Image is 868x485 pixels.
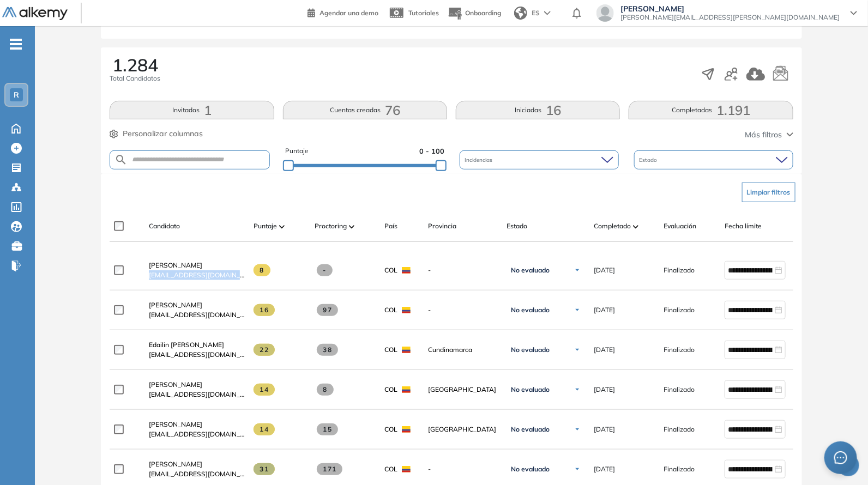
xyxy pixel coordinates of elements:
[511,385,550,394] span: No evaluado
[664,305,695,315] span: Finalizado
[408,9,439,17] span: Tutoriales
[594,425,615,434] span: [DATE]
[402,426,411,433] img: COL
[725,221,762,231] span: Fecha límite
[511,306,550,314] span: No evaluado
[254,304,275,316] span: 16
[574,307,581,313] img: Ícono de flecha
[633,225,638,228] img: [missing "en.ARROW_ALT" translation]
[254,463,275,475] span: 31
[428,265,498,275] span: -
[317,264,333,276] span: -
[402,386,411,393] img: COL
[110,74,160,83] span: Total Candidatos
[511,266,550,275] span: No evaluado
[114,153,128,167] img: SEARCH_ALT
[574,267,581,274] img: Ícono de flecha
[664,425,695,434] span: Finalizado
[428,425,498,434] span: [GEOGRAPHIC_DATA]
[149,390,245,399] span: [EMAIL_ADDRESS][DOMAIN_NAME]
[620,13,840,22] span: [PERSON_NAME][EMAIL_ADDRESS][PERSON_NAME][DOMAIN_NAME]
[574,347,581,353] img: Ícono de flecha
[594,385,615,395] span: [DATE]
[532,8,540,18] span: ES
[384,385,397,395] span: COL
[514,7,527,20] img: world
[594,464,615,474] span: [DATE]
[254,423,275,435] span: 14
[745,129,782,141] span: Más filtros
[629,101,793,119] button: Completadas1.191
[149,221,180,231] span: Candidato
[511,345,550,354] span: No evaluado
[384,464,397,474] span: COL
[511,425,550,434] span: No evaluado
[149,380,245,390] a: [PERSON_NAME]
[594,265,615,275] span: [DATE]
[384,345,397,355] span: COL
[402,307,411,313] img: COL
[594,221,631,231] span: Completado
[511,465,550,474] span: No evaluado
[664,265,695,275] span: Finalizado
[149,420,202,428] span: [PERSON_NAME]
[428,305,498,315] span: -
[149,469,245,479] span: [EMAIL_ADDRESS][DOMAIN_NAME]
[317,423,338,435] span: 15
[149,340,245,350] a: Edailin [PERSON_NAME]
[149,460,202,468] span: [PERSON_NAME]
[149,420,245,429] a: [PERSON_NAME]
[149,310,245,320] span: [EMAIL_ADDRESS][DOMAIN_NAME]
[384,305,397,315] span: COL
[285,146,309,156] span: Puntaje
[620,4,840,13] span: [PERSON_NAME]
[283,101,447,119] button: Cuentas creadas76
[664,385,695,395] span: Finalizado
[465,9,501,17] span: Onboarding
[149,270,245,280] span: [EMAIL_ADDRESS][DOMAIN_NAME]
[402,347,411,353] img: COL
[317,463,342,475] span: 171
[574,426,581,433] img: Ícono de flecha
[456,101,620,119] button: Iniciadas16
[2,7,68,21] img: Logo
[402,267,411,274] img: COL
[254,344,275,356] span: 22
[594,305,615,315] span: [DATE]
[664,221,696,231] span: Evaluación
[640,156,660,164] span: Estado
[745,129,793,141] button: Más filtros
[317,384,334,396] span: 8
[428,385,498,395] span: [GEOGRAPHIC_DATA]
[419,146,444,156] span: 0 - 100
[149,260,245,270] a: [PERSON_NAME]
[384,425,397,434] span: COL
[428,221,456,231] span: Provincia
[123,128,203,140] span: Personalizar columnas
[110,128,203,140] button: Personalizar columnas
[254,221,277,231] span: Puntaje
[149,350,245,360] span: [EMAIL_ADDRESS][DOMAIN_NAME]
[634,150,793,169] div: Estado
[448,2,501,25] button: Onboarding
[594,345,615,355] span: [DATE]
[254,384,275,396] span: 14
[544,11,551,15] img: arrow
[110,101,274,119] button: Invitados1
[834,451,847,464] span: message
[742,183,795,202] button: Limpiar filtros
[315,221,347,231] span: Proctoring
[664,345,695,355] span: Finalizado
[112,56,158,74] span: 1.284
[14,90,19,99] span: R
[428,345,498,355] span: Cundinamarca
[149,300,245,310] a: [PERSON_NAME]
[149,459,245,469] a: [PERSON_NAME]
[149,301,202,309] span: [PERSON_NAME]
[254,264,270,276] span: 8
[149,429,245,439] span: [EMAIL_ADDRESS][DOMAIN_NAME]
[320,9,378,17] span: Agendar una demo
[574,466,581,472] img: Ícono de flecha
[402,466,411,472] img: COL
[507,221,527,231] span: Estado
